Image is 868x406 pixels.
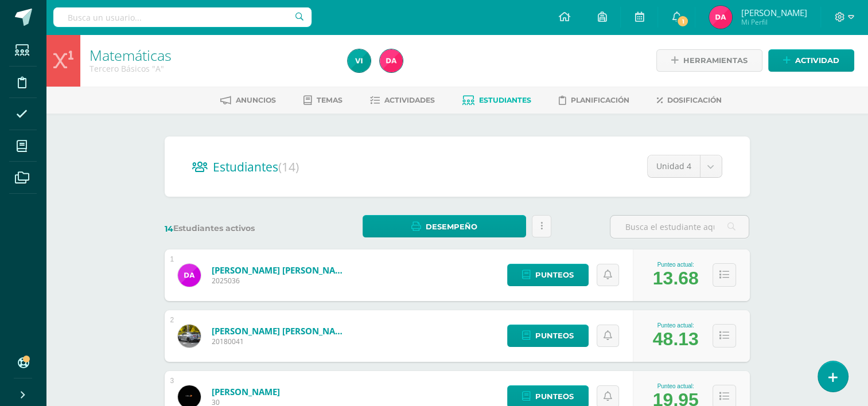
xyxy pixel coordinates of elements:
[317,96,342,104] span: Temas
[656,155,691,177] span: Unidad 4
[653,329,699,350] div: 48.13
[170,377,174,385] div: 3
[559,91,629,110] a: Planificación
[709,6,732,29] img: 0d1c13a784e50cea1b92786e6af8f399.png
[53,7,312,27] input: Busca un usuario...
[653,268,699,289] div: 13.68
[795,50,839,71] span: Actividad
[278,159,299,175] span: (14)
[170,255,174,263] div: 1
[212,337,349,346] span: 20180041
[213,159,299,175] span: Estudiantes
[653,322,699,329] div: Punteo actual:
[657,91,722,110] a: Dosificación
[370,91,435,110] a: Actividades
[363,215,526,237] a: Desempeño
[236,96,276,104] span: Anuncios
[462,91,531,110] a: Estudiantes
[89,47,334,63] h1: Matemáticas
[683,50,748,71] span: Herramientas
[178,264,201,287] img: 1e372ffb189e0d4d8433b5017fa9ca8c.png
[479,96,531,104] span: Estudiantes
[165,223,304,234] label: Estudiantes activos
[178,325,201,348] img: aa82c76cea2be605988cf4d2ac716553.png
[648,155,722,177] a: Unidad 4
[303,91,342,110] a: Temas
[768,49,854,72] a: Actividad
[653,261,699,268] div: Punteo actual:
[571,96,629,104] span: Planificación
[741,17,807,27] span: Mi Perfil
[535,325,574,346] span: Punteos
[610,216,749,238] input: Busca el estudiante aquí...
[212,325,349,337] a: [PERSON_NAME] [PERSON_NAME]
[676,15,689,28] span: 1
[89,45,172,65] a: Matemáticas
[380,49,403,72] img: 0d1c13a784e50cea1b92786e6af8f399.png
[220,91,276,110] a: Anuncios
[348,49,371,72] img: c0ce1b3350cacf3227db14f927d4c0cc.png
[507,264,589,286] a: Punteos
[212,386,280,397] a: [PERSON_NAME]
[507,325,589,347] a: Punteos
[165,224,173,234] span: 14
[426,216,477,237] span: Desempeño
[656,49,762,72] a: Herramientas
[741,7,807,18] span: [PERSON_NAME]
[667,96,722,104] span: Dosificación
[89,63,334,74] div: Tercero Básicos 'A'
[212,276,349,286] span: 2025036
[535,264,574,286] span: Punteos
[170,316,174,324] div: 2
[212,264,349,276] a: [PERSON_NAME] [PERSON_NAME]
[653,383,699,389] div: Punteo actual:
[384,96,435,104] span: Actividades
